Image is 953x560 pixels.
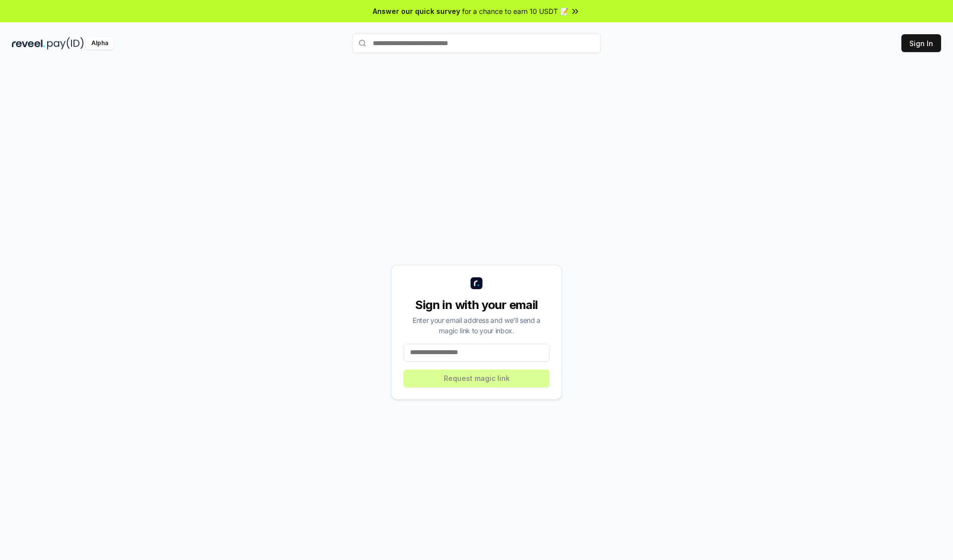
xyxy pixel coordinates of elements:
div: Enter your email address and we’ll send a magic link to your inbox. [404,315,549,336]
img: reveel_dark [12,37,45,50]
button: Sign In [901,34,941,52]
img: logo_small [471,277,482,289]
div: Alpha [86,37,114,50]
span: Answer our quick survey [373,6,460,16]
span: for a chance to earn 10 USDT 📝 [462,6,568,16]
img: pay_id [47,37,84,50]
div: Sign in with your email [404,297,549,313]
